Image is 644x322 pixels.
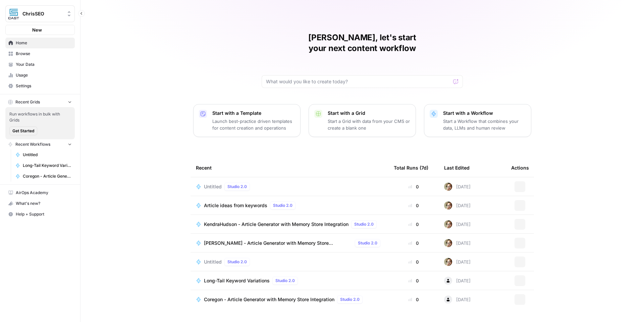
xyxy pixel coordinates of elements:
[5,198,75,209] button: What's new?
[5,48,75,59] a: Browse
[444,239,452,247] img: dgvnr7e784zoarby4zq8eivda5uh
[444,277,471,285] div: [DATE]
[444,183,452,191] img: dgvnr7e784zoarby4zq8eivda5uh
[16,211,72,217] span: Help + Support
[5,209,75,220] button: Help + Support
[444,220,452,228] img: dgvnr7e784zoarby4zq8eivda5uh
[328,110,410,117] p: Start with a Grid
[5,5,75,22] button: Workspace: ChrisSEO
[394,221,433,228] div: 0
[22,10,63,17] span: ChrisSEO
[5,59,75,70] a: Your Data
[444,258,471,266] div: [DATE]
[204,183,222,190] span: Untitled
[444,220,471,228] div: [DATE]
[424,104,531,137] button: Start with a WorkflowStart a Workflow that combines your data, LLMs and human review
[394,259,433,265] div: 0
[6,198,74,209] div: What's new?
[9,127,37,135] button: Get Started
[444,183,471,191] div: [DATE]
[5,25,75,35] button: New
[23,152,72,158] span: Untitled
[275,278,295,284] span: Studio 2.0
[204,240,352,246] span: [PERSON_NAME] - Article Generator with Memory Store Integration
[227,259,247,265] span: Studio 2.0
[5,139,75,149] button: Recent Workflows
[12,160,75,171] a: Long-Tail Keyword Variations
[5,38,75,48] a: Home
[204,202,267,209] span: Article ideas from keywords
[5,70,75,81] a: Usage
[12,128,34,134] span: Get Started
[196,201,383,210] a: Article ideas from keywordsStudio 2.0
[328,118,410,131] p: Start a Grid with data from your CMS or create a blank one
[196,277,383,285] a: Long-Tail Keyword VariationsStudio 2.0
[394,296,433,303] div: 0
[443,118,526,131] p: Start a Workflow that combines your data, LLMs and human review
[212,110,295,117] p: Start with a Template
[15,99,40,105] span: Recent Grids
[5,187,75,198] a: AirOps Academy
[23,163,72,169] span: Long-Tail Keyword Variations
[16,83,72,89] span: Settings
[196,220,383,228] a: KendraHudson - Article Generator with Memory Store IntegrationStudio 2.0
[16,51,72,57] span: Browse
[15,141,50,147] span: Recent Workflows
[12,171,75,182] a: Coregon - Article Generator with Memory Store Integration
[394,240,433,246] div: 0
[262,32,463,54] h1: [PERSON_NAME], let's start your next content workflow
[196,258,383,266] a: UntitledStudio 2.0
[23,173,72,179] span: Coregon - Article Generator with Memory Store Integration
[444,239,471,247] div: [DATE]
[212,118,295,131] p: Launch best-practice driven templates for content creation and operations
[444,258,452,266] img: dgvnr7e784zoarby4zq8eivda5uh
[5,81,75,91] a: Settings
[204,259,222,265] span: Untitled
[16,72,72,78] span: Usage
[8,8,20,20] img: ChrisSEO Logo
[196,239,383,247] a: [PERSON_NAME] - Article Generator with Memory Store IntegrationStudio 2.0
[16,61,72,67] span: Your Data
[444,295,471,304] div: [DATE]
[354,221,374,227] span: Studio 2.0
[204,277,270,284] span: Long-Tail Keyword Variations
[196,295,383,304] a: Coregon - Article Generator with Memory Store IntegrationStudio 2.0
[394,202,433,209] div: 0
[444,201,452,210] img: dgvnr7e784zoarby4zq8eivda5uh
[196,183,383,191] a: UntitledStudio 2.0
[193,104,301,137] button: Start with a TemplateLaunch best-practice driven templates for content creation and operations
[204,296,334,303] span: Coregon - Article Generator with Memory Store Integration
[16,40,72,46] span: Home
[16,190,72,196] span: AirOps Academy
[266,78,450,85] input: What would you like to create today?
[444,201,471,210] div: [DATE]
[444,158,470,177] div: Last Edited
[443,110,526,117] p: Start with a Workflow
[196,158,383,177] div: Recent
[227,184,247,190] span: Studio 2.0
[340,296,360,303] span: Studio 2.0
[204,221,348,228] span: KendraHudson - Article Generator with Memory Store Integration
[5,97,75,107] button: Recent Grids
[394,277,433,284] div: 0
[309,104,416,137] button: Start with a GridStart a Grid with data from your CMS or create a blank one
[12,149,75,160] a: Untitled
[9,111,71,123] span: Run workflows in bulk with Grids
[511,158,529,177] div: Actions
[394,183,433,190] div: 0
[273,202,292,209] span: Studio 2.0
[394,158,428,177] div: Total Runs (7d)
[358,240,377,246] span: Studio 2.0
[32,27,42,33] span: New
